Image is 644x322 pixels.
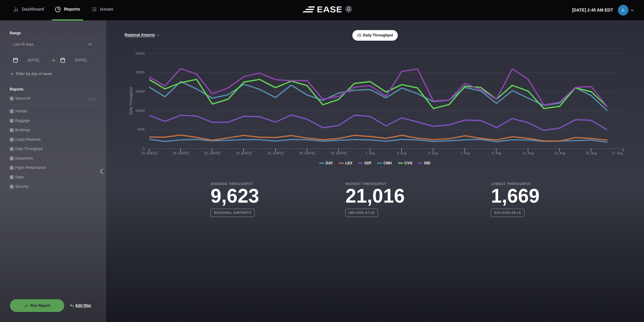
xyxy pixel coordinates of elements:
[236,151,252,155] tspan: 24. [DATE]
[491,186,539,206] h3: 1,669
[57,55,96,66] input: mm/dd/yyyy
[492,151,501,155] tspan: 9. Aug
[143,147,145,150] text: 0
[618,5,629,15] img: 53f407fb3ff95c172032ba983d01de88
[65,299,96,312] button: Edit filter
[345,186,405,206] h3: 21,016
[210,186,259,206] h3: 9,623
[491,182,539,186] b: Lowest Throughput
[330,151,347,155] tspan: 30. [DATE]
[135,90,145,93] text: 15000
[210,182,259,186] b: Average Throughput
[522,151,534,155] tspan: 11. Aug
[345,182,405,186] b: Highest Throughput
[352,30,398,41] button: Daily Throughput
[345,209,378,217] b: IND-2025-07-20
[135,70,145,74] text: 20000
[88,95,96,102] button: Clear
[585,151,597,155] tspan: 15. Aug
[299,151,315,155] tspan: 28. [DATE]
[572,7,613,13] p: [DATE] 2:45 AM EDT
[135,52,145,55] text: 25000
[141,151,157,155] tspan: 18. [DATE]
[129,87,133,115] tspan: Daily Throughput
[267,151,283,155] tspan: 26. [DATE]
[10,72,52,77] button: Filter by day of week
[404,161,412,165] tspan: CVG
[124,33,160,37] button: Regional Airports
[554,151,565,155] tspan: 13. Aug
[460,151,470,155] tspan: 7. Aug
[384,161,392,165] tspan: CMH
[173,151,189,155] tspan: 20. [DATE]
[397,151,406,155] tspan: 3. Aug
[326,161,333,165] tspan: DAY
[491,209,524,217] b: DAY-2025-08-16
[345,161,352,165] tspan: LEX
[10,30,96,36] label: Range
[364,161,372,165] tspan: SDF
[135,109,145,112] text: 10000
[612,151,623,155] tspan: 17. Aug
[137,128,145,131] text: 5000
[365,151,375,155] tspan: 1. Aug
[424,161,431,165] tspan: IND
[204,151,220,155] tspan: 22. [DATE]
[10,55,49,66] input: mm/dd/yyyy
[429,151,438,155] tspan: 5. Aug
[210,209,255,217] b: Regional Airports
[10,87,96,92] label: Reports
